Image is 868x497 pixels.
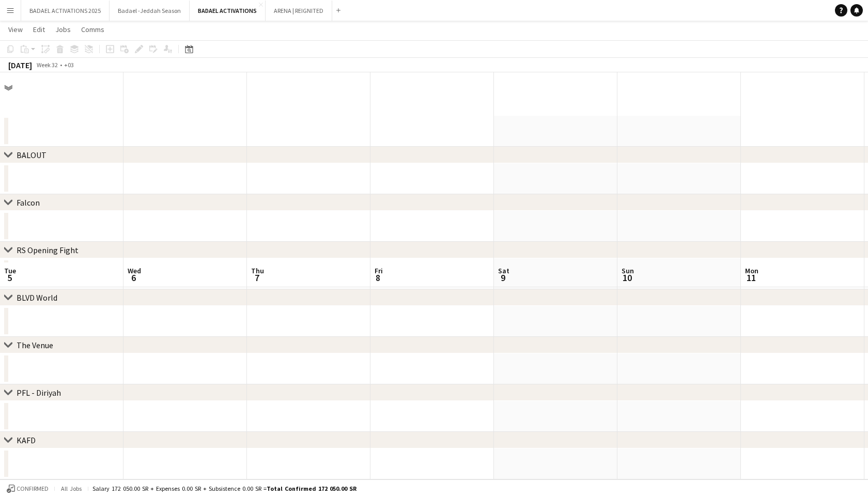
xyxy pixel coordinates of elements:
span: 11 [743,272,758,284]
a: Comms [77,23,109,36]
a: Jobs [51,23,75,36]
span: 5 [3,272,16,284]
a: View [4,23,27,36]
div: [DATE] [8,60,32,70]
button: Badael -Jeddah Season [110,1,190,21]
button: BADAEL ACTIVATIONS 2025 [21,1,110,21]
div: BLVD World [17,292,57,303]
button: ARENA | REIGNITED [266,1,332,21]
div: BALOUT [17,150,47,160]
span: Tue [4,266,16,275]
span: Comms [81,25,104,34]
button: Confirmed [5,483,50,494]
button: BADAEL ACTIVATIONS [190,1,266,21]
span: Sun [622,266,634,275]
div: KAFD [17,435,36,445]
div: Falcon [17,197,40,208]
span: Edit [33,25,45,34]
span: Thu [251,266,264,275]
span: View [8,25,23,34]
div: +03 [64,61,74,69]
div: The Venue [17,340,53,350]
span: Mon [745,266,758,275]
span: Wed [128,266,141,275]
span: 10 [620,272,634,284]
a: Edit [29,23,49,36]
span: 6 [126,272,141,284]
span: All jobs [59,485,84,492]
span: 7 [250,272,264,284]
span: Sat [498,266,509,275]
span: 8 [373,272,383,284]
span: Confirmed [17,485,49,492]
div: RS Opening Fight [17,245,79,255]
div: Salary 172 050.00 SR + Expenses 0.00 SR + Subsistence 0.00 SR = [92,485,357,492]
div: PFL - Diriyah [17,387,61,398]
span: Jobs [55,25,71,34]
span: Week 32 [34,61,60,69]
span: Total Confirmed 172 050.00 SR [267,485,357,492]
span: 9 [497,272,509,284]
span: Fri [375,266,383,275]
